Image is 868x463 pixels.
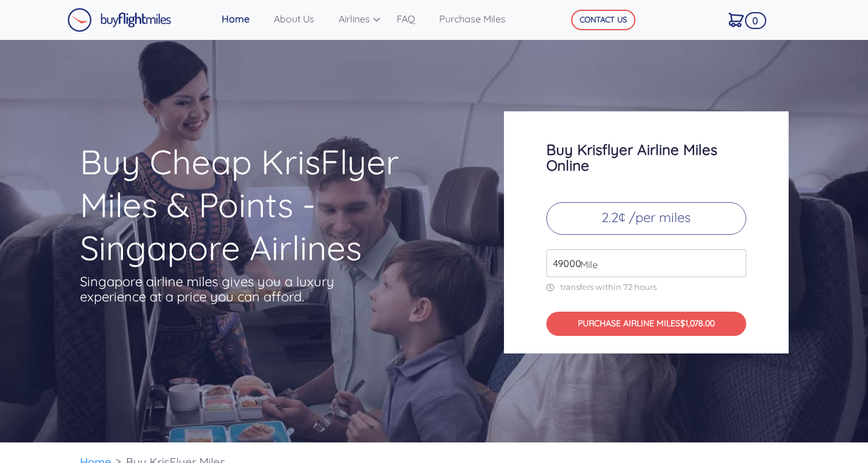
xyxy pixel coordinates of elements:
span: $1,078.00 [680,318,715,329]
p: 2.2¢ /per miles [546,202,746,235]
h3: Buy Krisflyer Airline Miles Online [546,142,746,173]
p: Singapore airline miles gives you a luxury experience at a price you can afford. [80,274,353,304]
span: Mile [574,257,598,272]
a: Home [217,7,269,31]
span: 0 [745,12,767,29]
h1: Buy Cheap KrisFlyer Miles & Points - Singapore Airlines [80,140,457,269]
button: PURCHASE AIRLINE MILES$1,078.00 [546,312,746,337]
button: CONTACT US [571,10,635,30]
img: Buy Flight Miles Logo [67,8,171,32]
a: Airlines [334,7,392,31]
a: 0 [724,7,761,32]
p: transfers within 72 hours [546,282,746,292]
a: FAQ [392,7,434,31]
img: Cart [729,13,744,27]
a: Buy Flight Miles Logo [67,5,171,35]
a: About Us [269,7,334,31]
a: Purchase Miles [434,7,525,31]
